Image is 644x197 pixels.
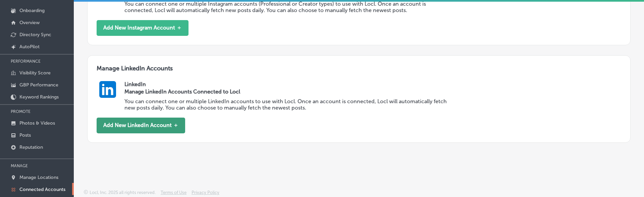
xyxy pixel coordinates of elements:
p: Onboarding [19,8,45,13]
h3: Manage LinkedIn Accounts Connected to Locl [124,88,447,95]
button: Add New Instagram Account ＋ [97,20,189,36]
p: Posts [19,132,31,138]
button: Add New LinkedIn Account ＋ [97,118,185,133]
p: Reputation [19,144,43,150]
h3: Manage LinkedIn Accounts [97,65,621,81]
p: Visibility Score [19,70,51,76]
p: Connected Accounts [19,187,65,192]
p: Locl, Inc. 2025 all rights reserved. [90,190,156,195]
p: You can connect one or multiple Instagram accounts (Professional or Creator types) to use with Lo... [124,1,447,13]
p: Overview [19,20,40,25]
p: You can connect one or multiple LinkedIn accounts to use with Locl. Once an account is connected,... [124,98,447,111]
h2: LinkedIn [124,81,621,87]
p: Keyword Rankings [19,94,59,100]
p: Manage Locations [19,175,58,180]
p: AutoPilot [19,44,40,50]
p: Photos & Videos [19,120,55,126]
p: Directory Sync [19,32,51,38]
p: GBP Performance [19,82,58,88]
